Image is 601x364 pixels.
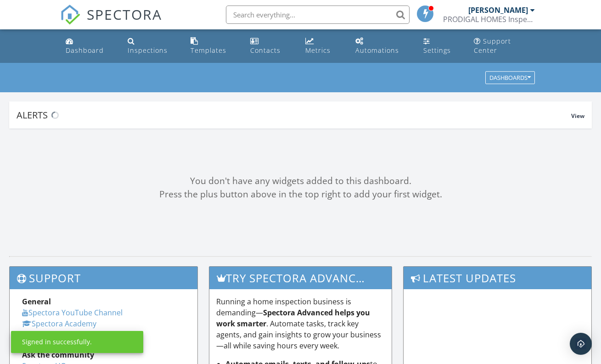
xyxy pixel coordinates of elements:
div: You don't have any widgets added to this dashboard. [9,174,592,188]
div: [PERSON_NAME] [468,6,528,15]
div: Ask the community [22,349,185,360]
div: Dashboards [489,75,531,81]
input: Search everything... [226,6,410,24]
a: Spectora Academy [22,319,96,329]
h3: Support [10,267,197,289]
div: Settings [423,46,451,55]
div: Inspections [128,46,168,55]
h3: Latest Updates [404,267,591,289]
a: Metrics [302,33,344,59]
a: Templates [187,33,239,59]
div: Press the plus button above in the top right to add your first widget. [9,188,592,201]
div: Alerts [17,109,571,121]
a: SPECTORA [60,12,162,32]
img: The Best Home Inspection Software - Spectora [60,5,80,25]
span: View [571,112,584,120]
a: Support Center [22,330,83,340]
a: Contacts [247,33,294,59]
strong: General [22,297,51,307]
div: Metrics [305,46,331,55]
div: Open Intercom Messenger [570,333,592,355]
div: Dashboard [66,46,104,55]
button: Dashboards [485,72,535,84]
a: Settings [420,33,463,59]
div: Signed in successfully. [22,337,92,347]
h3: Try spectora advanced [DATE] [209,267,392,289]
p: Running a home inspection business is demanding— . Automate tasks, track key agents, and gain ins... [216,296,385,351]
a: Spectora YouTube Channel [22,308,123,318]
span: SPECTORA [87,5,162,24]
strong: Spectora Advanced helps you work smarter [216,308,370,329]
div: Automations [355,46,399,55]
a: Automations (Basic) [352,33,412,59]
div: Templates [191,46,226,55]
a: Dashboard [62,33,117,59]
a: Inspections [124,33,180,59]
a: Support Center [470,33,539,59]
div: Support Center [474,37,511,55]
div: Contacts [250,46,281,55]
div: PRODIGAL HOMES Inspection + Consulting [443,15,535,24]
